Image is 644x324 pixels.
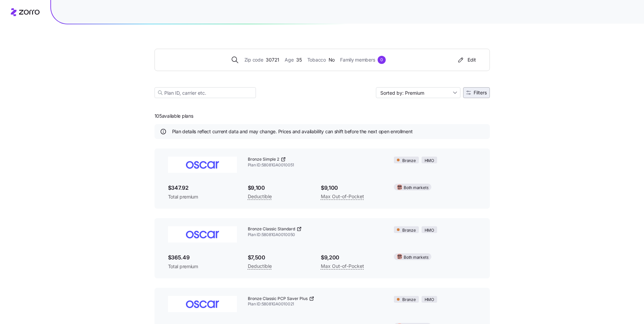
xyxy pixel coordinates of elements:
[244,56,263,64] span: Zip code
[154,113,193,119] span: 105 available plans
[168,253,237,262] span: $365.49
[248,162,383,168] span: Plan ID: 58081GA0010051
[248,192,272,201] span: Deductible
[168,226,237,242] img: Oscar
[172,128,413,135] span: Plan details reflect current data and may change. Prices and availability can shift before the ne...
[154,87,256,98] input: Plan ID, carrier etc.
[376,87,460,98] input: Sort by
[425,158,434,164] span: HMO
[248,184,310,192] span: $9,100
[285,56,293,64] span: Age
[248,226,295,232] span: Bronze Classic Standard
[321,253,383,262] span: $9,200
[248,296,308,302] span: Bronze Classic PCP Saver Plus
[168,193,237,200] span: Total premium
[340,56,375,64] span: Family members
[463,87,490,98] button: Filters
[457,56,476,63] div: Edit
[474,90,487,95] span: Filters
[248,253,310,262] span: $7,500
[248,232,383,238] span: Plan ID: 58081GA0010050
[248,301,383,307] span: Plan ID: 58081GA0010021
[168,263,237,270] span: Total premium
[404,185,428,191] span: Both markets
[321,184,383,192] span: $9,100
[454,54,479,65] button: Edit
[248,262,272,270] span: Deductible
[266,56,279,64] span: 30721
[402,297,416,303] span: Bronze
[168,157,237,173] img: Oscar
[378,56,386,64] div: 0
[321,262,364,270] span: Max Out-of-Pocket
[168,296,237,312] img: Oscar
[296,56,302,64] span: 35
[425,227,434,234] span: HMO
[425,297,434,303] span: HMO
[321,192,364,201] span: Max Out-of-Pocket
[402,227,416,234] span: Bronze
[168,184,237,192] span: $347.92
[404,254,428,261] span: Both markets
[307,56,326,64] span: Tobacco
[402,158,416,164] span: Bronze
[329,56,335,64] span: No
[248,157,279,162] span: Bronze Simple 2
